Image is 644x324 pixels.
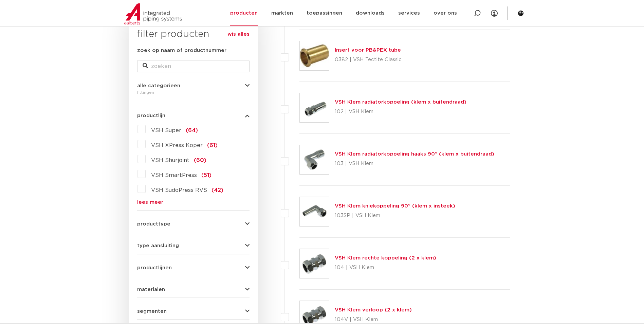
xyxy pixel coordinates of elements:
[335,307,412,312] a: VSH Klem verloop (2 x klem)
[137,221,170,227] span: producttype
[335,106,466,117] p: 102 | VSH Klem
[151,187,207,193] span: VSH SudoPress RVS
[151,143,203,148] span: VSH XPress Koper
[151,158,189,163] span: VSH Shurjoint
[201,173,211,178] span: (51)
[300,197,329,226] img: Thumbnail for VSH Klem kniekoppeling 90° (klem x insteek)
[137,88,250,96] div: fittingen
[186,128,198,133] span: (64)
[335,151,494,157] a: VSH Klem radiatorkoppeling haaks 90° (klem x buitendraad)
[137,83,250,88] button: alle categorieën
[335,262,436,273] p: 104 | VSH Klem
[137,221,250,227] button: producttype
[137,265,250,270] button: productlijnen
[151,173,197,178] span: VSH SmartPress
[137,83,180,88] span: alle categorieën
[137,60,250,72] input: zoeken
[137,47,226,55] label: zoek op naam of productnummer
[300,93,329,122] img: Thumbnail for VSH Klem radiatorkoppeling (klem x buitendraad)
[137,287,165,292] span: materialen
[137,113,165,118] span: productlijn
[137,243,250,248] button: type aansluiting
[335,48,401,53] a: Insert voor PB&PEX tube
[194,158,206,163] span: (60)
[137,287,250,292] button: materialen
[335,203,455,209] a: VSH Klem kniekoppeling 90° (klem x insteek)
[227,30,250,38] a: wis alles
[137,113,250,118] button: productlijn
[137,28,250,41] h3: filter producten
[335,100,466,105] a: VSH Klem radiatorkoppeling (klem x buitendraad)
[335,210,455,221] p: 103SP | VSH Klem
[137,309,167,314] span: segmenten
[300,145,329,174] img: Thumbnail for VSH Klem radiatorkoppeling haaks 90° (klem x buitendraad)
[137,200,250,205] a: lees meer
[300,41,329,70] img: Thumbnail for Insert voor PB&PEX tube
[211,187,223,193] span: (42)
[207,143,218,148] span: (61)
[151,128,181,133] span: VSH Super
[335,54,402,65] p: 0382 | VSH Tectite Classic
[137,265,172,270] span: productlijnen
[335,255,436,260] a: VSH Klem rechte koppeling (2 x klem)
[137,309,250,314] button: segmenten
[300,249,329,278] img: Thumbnail for VSH Klem rechte koppeling (2 x klem)
[335,158,494,169] p: 103 | VSH Klem
[137,243,179,248] span: type aansluiting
